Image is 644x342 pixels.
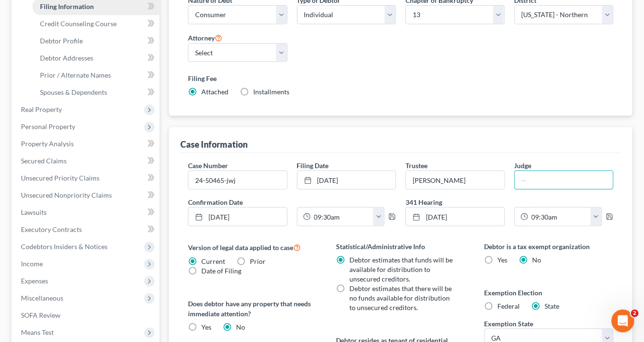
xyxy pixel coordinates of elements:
span: SOFA Review [21,311,60,319]
a: Spouses & Dependents [32,84,159,101]
span: Lawsuits [21,208,47,216]
iframe: Intercom live chat [612,310,634,332]
label: Judge [515,161,532,171]
span: Debtor estimates that there will be no funds available for distribution to unsecured creditors. [349,284,452,312]
a: Debtor Profile [32,32,159,50]
a: [DATE] [406,208,504,226]
span: Secured Claims [21,157,67,165]
span: Income [21,260,43,268]
span: Property Analysis [21,140,74,148]
a: Unsecured Nonpriority Claims [13,187,159,204]
span: Installments [253,88,289,96]
label: Does debtor have any property that needs immediate attention? [188,299,317,319]
span: Attached [201,88,228,96]
label: Exemption State [485,319,534,329]
span: Miscellaneous [21,294,63,302]
span: Spouses & Dependents [40,88,107,96]
span: Codebtors Insiders & Notices [21,242,108,251]
span: Personal Property [21,122,75,131]
span: Yes [201,323,211,331]
span: Prior [250,257,266,265]
label: Statistical/Administrative Info [336,241,465,251]
a: Unsecured Priority Claims [13,170,159,187]
span: Real Property [21,105,62,113]
span: 2 [631,310,639,317]
span: Date of Filing [201,267,241,275]
a: [DATE] [297,171,396,189]
span: Yes [498,256,508,264]
span: State [545,302,560,310]
input: -- [406,171,504,189]
a: Prior / Alternate Names [32,67,159,84]
label: Debtor is a tax exempt organization [485,241,614,251]
input: -- : -- [311,208,374,226]
input: -- : -- [528,208,591,226]
label: 341 Hearing [401,197,618,207]
span: Current [201,257,225,265]
a: Executory Contracts [13,221,159,238]
div: Case Information [180,139,248,150]
span: Unsecured Nonpriority Claims [21,191,112,199]
span: Debtor Addresses [40,54,93,62]
input: -- [515,171,613,189]
label: Filing Date [297,161,329,171]
span: Federal [498,302,520,310]
span: Executory Contracts [21,225,82,233]
label: Case Number [188,161,228,171]
label: Attorney [188,32,222,43]
label: Trustee [406,161,427,171]
span: Debtor Profile [40,37,83,45]
span: Debtor estimates that funds will be available for distribution to unsecured creditors. [349,256,453,283]
span: No [236,323,245,331]
label: Version of legal data applied to case [188,241,317,253]
span: Prior / Alternate Names [40,71,111,79]
span: Means Test [21,328,54,336]
span: Unsecured Priority Claims [21,174,99,182]
span: No [533,256,542,264]
a: SOFA Review [13,307,159,324]
label: Confirmation Date [183,197,401,207]
a: Secured Claims [13,152,159,170]
span: Expenses [21,277,48,285]
a: Lawsuits [13,204,159,221]
span: Credit Counseling Course [40,20,117,28]
a: Debtor Addresses [32,50,159,67]
label: Exemption Election [485,288,614,298]
input: Enter case number... [188,171,287,189]
a: Credit Counseling Course [32,15,159,32]
label: Filing Fee [188,73,614,83]
a: [DATE] [188,208,287,226]
a: Property Analysis [13,135,159,152]
span: Filing Information [40,2,94,10]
